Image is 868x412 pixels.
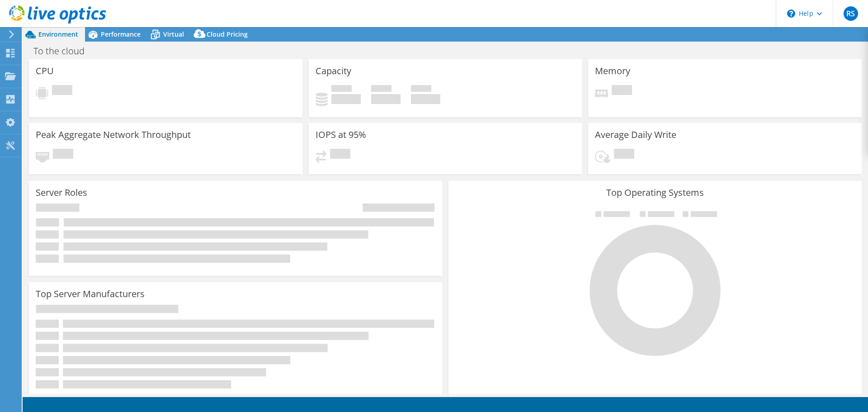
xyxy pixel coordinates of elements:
h3: IOPS at 95% [316,130,366,140]
h3: Top Operating Systems [455,188,855,198]
h3: Average Daily Write [595,130,676,140]
h4: 0 GiB [411,94,440,104]
span: RS [844,6,858,21]
h3: Top Server Manufacturers [36,289,145,299]
h3: Peak Aggregate Network Throughput [36,130,191,140]
span: Total [411,85,431,94]
span: Used [331,85,352,94]
span: Cloud Pricing [207,30,248,38]
span: Virtual [163,30,184,38]
span: Pending [52,85,72,97]
h1: To the cloud [29,46,99,56]
span: Environment [38,30,78,38]
h3: Capacity [316,66,351,76]
h4: 0 GiB [371,94,401,104]
span: Performance [101,30,141,38]
h3: CPU [36,66,54,76]
span: Pending [53,149,73,161]
h3: Memory [595,66,630,76]
span: Free [371,85,392,94]
span: Pending [330,149,350,161]
span: Pending [612,85,632,97]
h4: 0 GiB [331,94,361,104]
h3: Server Roles [36,188,87,198]
span: Pending [614,149,634,161]
svg: \n [787,9,795,18]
